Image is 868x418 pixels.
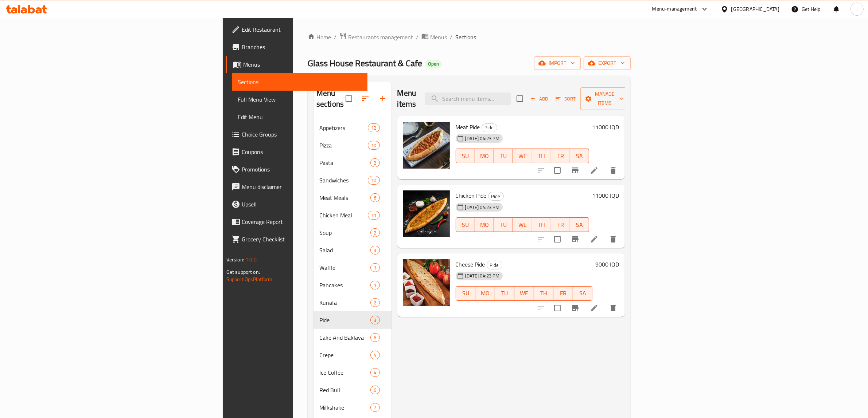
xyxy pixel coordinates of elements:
span: Appetizers [319,123,368,132]
span: Coupons [242,147,362,156]
span: Grocery Checklist [242,235,362,244]
div: items [368,123,379,132]
div: items [370,403,379,412]
a: Support.OpsPlatform [226,275,273,284]
span: Chicken Meal [319,211,368,220]
span: Pide [489,192,503,201]
span: Pancakes [319,281,370,289]
div: Salad9 [314,241,392,259]
a: Branches [226,38,368,56]
span: SA [576,288,590,299]
span: Pide [487,261,502,269]
button: FR [551,149,570,163]
span: Cake And Baklava [319,333,370,342]
span: WE [516,220,529,230]
div: items [370,351,379,359]
a: Coverage Report [226,213,368,230]
span: 6 [371,334,379,341]
span: SU [459,288,472,299]
button: export [584,56,631,70]
div: Red Bull [319,386,370,394]
div: items [370,298,379,307]
a: Edit menu item [590,235,599,244]
button: import [534,56,581,70]
span: Manage items [586,90,623,108]
span: Select section [512,91,528,106]
span: Select to update [550,232,565,247]
span: Menus [430,33,447,42]
button: FR [553,286,573,301]
span: Select to update [550,163,565,178]
span: import [540,59,575,68]
span: 2 [371,159,379,166]
a: Edit menu item [590,166,599,175]
a: Coupons [226,143,368,161]
button: WE [513,149,532,163]
div: Menu-management [652,5,697,13]
a: Promotions [226,161,368,178]
span: Add item [528,93,551,104]
button: TU [494,149,513,163]
span: Pide [482,123,497,132]
div: Crepe4 [314,346,392,364]
div: Milkshake [319,403,370,412]
span: 10 [368,177,379,184]
span: TU [497,220,510,230]
span: 9 [371,247,379,254]
span: Pasta [319,158,370,167]
span: 2 [371,299,379,306]
div: items [370,228,379,237]
span: Salad [319,246,370,255]
button: TH [532,217,551,232]
button: TH [532,149,551,163]
span: Kunafa [319,298,370,307]
button: FR [551,217,570,232]
nav: breadcrumb [308,32,631,42]
span: TH [535,220,548,230]
div: Red Bull6 [314,381,392,399]
span: 1 [371,282,379,289]
img: Meat Pide [403,122,450,169]
span: Select to update [550,300,565,316]
div: Sandwiches10 [314,171,392,189]
span: Sort sections [357,90,374,107]
a: Grocery Checklist [226,230,368,248]
div: Appetizers12 [314,119,392,137]
button: SA [573,286,593,301]
span: MO [478,151,491,161]
span: Waffle [319,263,370,272]
div: Pide [487,261,502,269]
span: 4 [371,369,379,376]
span: FR [556,288,570,299]
span: Add [529,95,549,103]
span: l [856,5,857,13]
button: Branch-specific-item [567,299,584,317]
div: Ice Coffee [319,368,370,377]
span: Version: [226,255,244,264]
span: Edit Restaurant [242,25,362,34]
span: Choice Groups [242,130,362,139]
span: Meat Meals [319,193,370,202]
button: TH [534,286,554,301]
span: TU [498,288,512,299]
span: Open [425,61,442,67]
div: Kunafa2 [314,294,392,311]
div: Pide [488,192,504,201]
button: SA [570,217,589,232]
a: Choice Groups [226,126,368,143]
button: SU [456,149,475,163]
button: Branch-specific-item [567,230,584,248]
span: 3 [371,317,379,324]
span: FR [554,151,567,161]
div: Chicken Meal11 [314,206,392,224]
div: Pizza10 [314,137,392,154]
input: search [425,92,511,105]
span: Coverage Report [242,217,362,226]
span: SU [459,151,472,161]
span: FR [554,220,567,230]
span: SA [573,151,586,161]
a: Edit Restaurant [226,21,368,38]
